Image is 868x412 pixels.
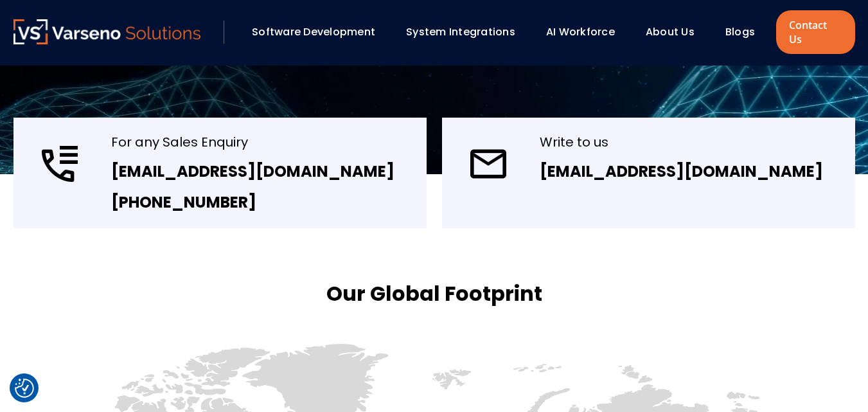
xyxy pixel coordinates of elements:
h2: Our Global Footprint [326,280,542,308]
div: For any Sales Enquiry [111,133,394,151]
div: Write to us [540,133,823,151]
div: AI Workforce [540,21,633,43]
img: Varseno Solutions – Product Engineering & IT Services [13,19,201,44]
div: Blogs [719,21,773,43]
a: Software Development [252,24,375,39]
img: Revisit consent button [15,379,34,398]
div: System Integrations [400,21,533,43]
a: AI Workforce [546,24,615,39]
div: About Us [639,21,713,43]
a: [EMAIL_ADDRESS][DOMAIN_NAME] [111,161,394,182]
a: About Us [646,24,695,39]
a: System Integrations [406,24,515,39]
a: [EMAIL_ADDRESS][DOMAIN_NAME] [540,161,823,182]
a: Contact Us [776,10,855,54]
div: Software Development [245,21,393,43]
button: Cookie Settings [15,379,34,398]
a: [PHONE_NUMBER] [111,192,256,213]
a: Blogs [725,24,755,39]
a: Varseno Solutions – Product Engineering & IT Services [13,19,201,45]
